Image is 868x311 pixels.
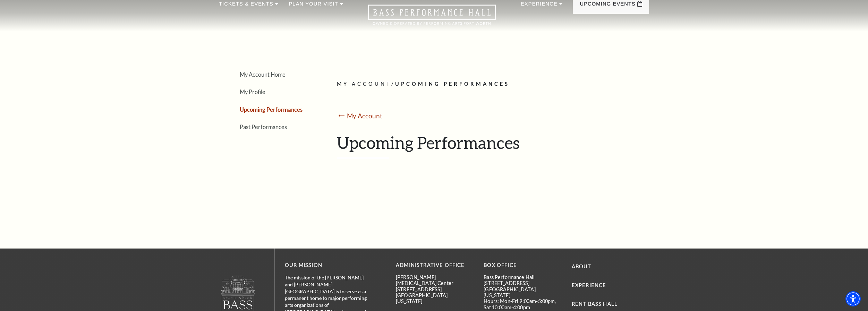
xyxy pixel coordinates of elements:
a: Open this option [343,5,521,31]
p: Administrative Office [396,261,473,270]
p: [PERSON_NAME][MEDICAL_DATA] Center [396,274,473,286]
a: Upcoming Performances [240,106,303,113]
span: Upcoming Performances [395,81,510,87]
h1: Upcoming Performances [337,133,644,158]
p: [GEOGRAPHIC_DATA][US_STATE] [396,292,473,304]
p: [STREET_ADDRESS] [484,280,561,286]
p: [STREET_ADDRESS] [396,286,473,292]
p: [GEOGRAPHIC_DATA][US_STATE] [484,286,561,299]
p: OUR MISSION [285,261,372,270]
mark: ⭠ [337,111,346,121]
a: My Account Home [240,71,286,78]
p: Bass Performance Hall [484,274,561,280]
a: My Account [347,112,382,120]
a: Past Performances [240,124,287,130]
div: Accessibility Menu [845,291,861,306]
a: About [572,263,592,269]
a: Experience [572,282,606,288]
span: My Account [337,81,391,87]
p: Hours: Mon-Fri 9:00am-5:00pm, Sat 10:00am-4:00pm [484,298,561,310]
a: Rent Bass Hall [572,301,618,307]
a: My Profile [240,89,265,95]
p: BOX OFFICE [484,261,561,270]
p: / [337,80,644,89]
